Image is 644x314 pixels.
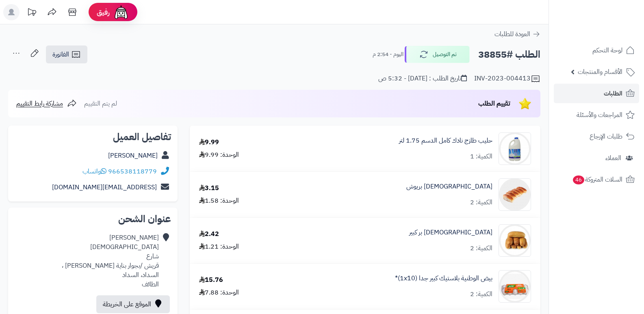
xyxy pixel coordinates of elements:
div: تاريخ الطلب : [DATE] - 5:32 ص [378,74,467,83]
div: INV-2023-004413 [474,74,540,84]
span: الفاتورة [52,50,69,59]
a: مشاركة رابط التقييم [16,99,77,108]
div: 3.15 [199,184,219,193]
div: 2.42 [199,230,219,239]
a: واتساب [82,167,106,176]
span: مشاركة رابط التقييم [16,99,63,108]
a: العودة للطلبات [494,29,540,39]
div: الوحدة: 1.21 [199,242,239,251]
img: ai-face.png [113,4,129,20]
a: تحديثات المنصة [22,4,42,22]
button: تم التوصيل [405,46,470,63]
a: [PERSON_NAME] [108,151,158,160]
a: طلبات الإرجاع [554,127,639,146]
a: الطلبات [554,84,639,103]
a: [DEMOGRAPHIC_DATA] بر كبير [409,228,492,237]
span: الأقسام والمنتجات [578,66,622,78]
span: رفيق [97,7,110,17]
img: 1750785467-WhatsApp%20Image%202025-06-24%20at%208.14.46%20PM-90x90.jpeg [499,270,531,303]
a: السلات المتروكة46 [554,170,639,189]
small: اليوم - 2:54 م [373,50,403,58]
span: 46 [573,175,584,184]
img: logo-2.png [589,23,636,40]
a: الموقع على الخريطة [96,295,170,313]
div: الوحدة: 1.58 [199,196,239,206]
img: 23067cc17dc0eb47f0014896f802433ef648-90x90.jpg [499,132,531,165]
span: طلبات الإرجاع [590,131,622,142]
div: الكمية: 2 [470,244,492,253]
span: لم يتم التقييم [84,99,117,108]
div: 15.76 [199,275,223,285]
a: 966538118779 [108,167,157,176]
img: 1664440217-296789_1-20201101-011331-90x90.png [499,178,531,211]
h2: عنوان الشحن [15,214,171,224]
h2: الطلب #38855 [478,46,540,63]
div: الوحدة: 9.99 [199,150,239,160]
span: تقييم الطلب [478,99,510,108]
a: بيض الوطنية بلاستيك كبير جدا (1x10)* [395,274,492,283]
a: المراجعات والأسئلة [554,105,639,125]
span: العملاء [605,152,621,164]
div: الوحدة: 7.88 [199,288,239,297]
span: المراجعات والأسئلة [577,109,622,121]
div: [PERSON_NAME] [DEMOGRAPHIC_DATA] شارع قريش /بجوار بناية [PERSON_NAME] ، السداد، السداد الطائف [62,233,159,289]
span: الطلبات [604,88,622,99]
a: لوحة التحكم [554,41,639,60]
span: لوحة التحكم [592,45,622,56]
a: الفاتورة [46,45,87,63]
img: 537209d0a4c1bdc753bb1a0516df8f1c413-90x90.jpg [499,224,531,257]
div: الكمية: 2 [470,290,492,299]
a: العملاء [554,148,639,168]
span: العودة للطلبات [494,29,530,39]
h2: تفاصيل العميل [15,132,171,142]
div: 9.99 [199,138,219,147]
a: حليب طازج نادك كامل الدسم 1.75 لتر [399,136,492,145]
div: الكمية: 2 [470,198,492,207]
div: الكمية: 1 [470,152,492,161]
a: [EMAIL_ADDRESS][DOMAIN_NAME] [52,182,157,192]
span: السلات المتروكة [572,174,622,185]
a: [DEMOGRAPHIC_DATA] بريوش [406,182,492,191]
